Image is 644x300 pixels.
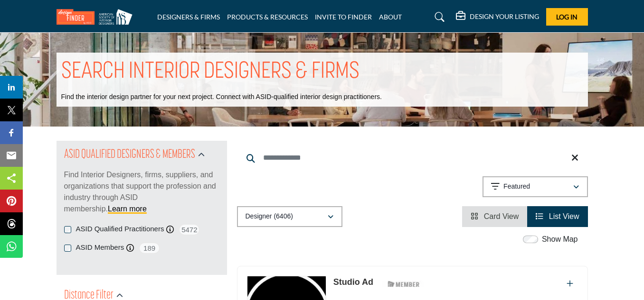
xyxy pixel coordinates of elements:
[61,92,382,102] p: Find the interior design partner for your next project. Connect with ASID-qualified interior desi...
[179,224,200,236] span: 5472
[64,169,219,215] p: Find Interior Designers, firms, suppliers, and organizations that support the profession and indu...
[503,182,530,191] p: Featured
[567,280,573,288] a: Add To List
[108,205,147,213] a: Learn more
[333,277,373,287] a: Studio Ad
[484,212,519,220] span: Card View
[315,13,372,21] a: INVITE TO FINDER
[549,212,579,220] span: List View
[237,206,342,227] button: Designer (6406)
[470,12,539,21] h5: DESIGN YOUR LISTING
[57,9,137,25] img: Site Logo
[76,224,164,235] label: ASID Qualified Practitioners
[536,212,579,220] a: View List
[246,212,293,221] p: Designer (6406)
[542,234,578,245] label: Show Map
[426,9,451,25] a: Search
[61,57,360,87] h1: SEARCH INTERIOR DESIGNERS & FIRMS
[333,276,373,289] p: Studio Ad
[76,242,124,253] label: ASID Members
[64,226,71,233] input: ASID Qualified Practitioners checkbox
[139,242,160,254] span: 189
[379,13,402,21] a: ABOUT
[483,176,588,197] button: Featured
[64,146,195,164] h2: ASID QUALIFIED DESIGNERS & MEMBERS
[64,245,71,252] input: ASID Members checkbox
[382,278,425,290] img: ASID Members Badge Icon
[546,8,588,26] button: Log In
[237,146,588,169] input: Search Keyword
[527,206,587,227] li: List View
[456,11,539,23] div: DESIGN YOUR LISTING
[471,212,519,220] a: View Card
[227,13,308,21] a: PRODUCTS & RESOURCES
[556,13,578,21] span: Log In
[462,206,527,227] li: Card View
[157,13,220,21] a: DESIGNERS & FIRMS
